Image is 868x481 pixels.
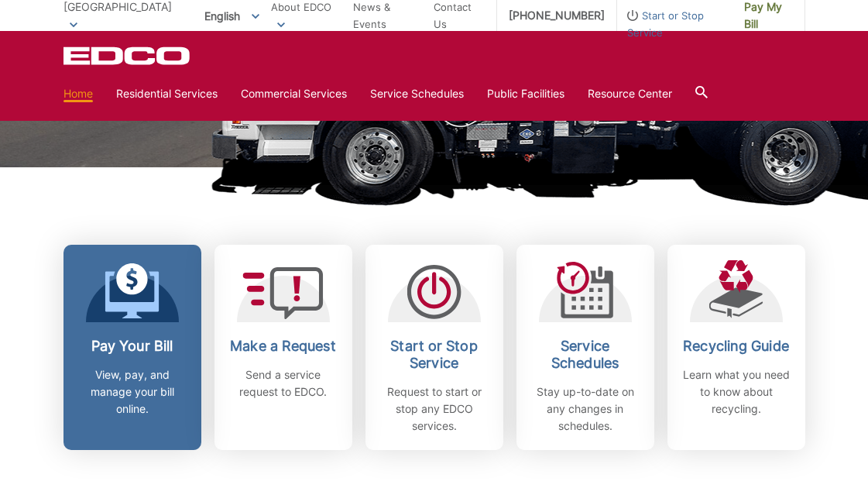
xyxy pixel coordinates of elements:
[516,245,654,450] a: Service Schedules Stay up-to-date on any changes in schedules.
[370,85,464,102] a: Service Schedules
[193,3,271,29] span: English
[588,85,672,102] a: Resource Center
[226,366,341,400] p: Send a service request to EDCO.
[226,338,341,355] h2: Make a Request
[528,383,643,435] p: Stay up-to-date on any changes in schedules.
[241,85,347,102] a: Commercial Services
[377,383,492,435] p: Request to start or stop any EDCO services.
[214,245,352,450] a: Make a Request Send a service request to EDCO.
[75,338,190,355] h2: Pay Your Bill
[528,338,643,372] h2: Service Schedules
[679,366,794,417] p: Learn what you need to know about recycling.
[63,46,192,65] a: EDCD logo. Return to the homepage.
[679,338,794,355] h2: Recycling Guide
[63,245,201,450] a: Pay Your Bill View, pay, and manage your bill online.
[487,85,564,102] a: Public Facilities
[377,338,492,372] h2: Start or Stop Service
[63,85,93,102] a: Home
[116,85,218,102] a: Residential Services
[75,366,190,417] p: View, pay, and manage your bill online.
[667,245,805,450] a: Recycling Guide Learn what you need to know about recycling.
